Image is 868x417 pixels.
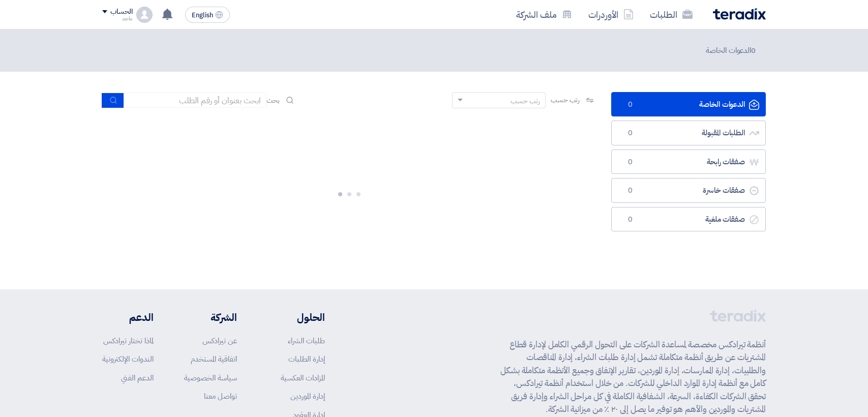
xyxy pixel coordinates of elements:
[713,8,766,20] img: Teradix logo
[624,186,636,196] span: 0
[624,128,636,138] span: 0
[184,310,237,325] li: الشركة
[204,391,237,402] a: تواصل معنا
[624,215,636,225] span: 0
[288,335,325,346] a: طلبات الشراء
[611,178,766,203] a: صفقات خاسرة0
[500,338,766,416] p: أنظمة تيرادكس مخصصة لمساعدة الشركات على التحول الرقمي الكامل لإدارة قطاع المشتريات عن طريق أنظمة ...
[124,93,266,108] input: ابحث بعنوان أو رقم الطلب
[121,372,154,383] a: الدعم الفني
[611,150,766,174] a: صفقات رابحة0
[192,12,213,19] span: English
[281,372,325,383] a: المزادات العكسية
[288,353,325,365] a: إدارة الطلبات
[102,310,154,325] li: الدعم
[266,95,280,106] span: بحث
[611,207,766,232] a: صفقات ملغية0
[611,92,766,117] a: الدعوات الخاصة0
[191,353,237,365] a: اتفاقية المستخدم
[102,16,132,21] div: ماجد
[580,3,642,26] a: الأوردرات
[184,372,237,383] a: سياسة الخصوصية
[642,3,701,26] a: الطلبات
[624,157,636,167] span: 0
[611,121,766,145] a: الطلبات المقبولة0
[511,96,540,106] div: رتب حسب
[267,310,325,325] li: الحلول
[102,353,154,365] a: الندوات الإلكترونية
[290,391,325,402] a: إدارة الموردين
[103,335,154,346] a: لماذا تختار تيرادكس
[136,7,153,23] img: profile_test.png
[185,7,230,23] button: English
[110,8,132,16] div: الحساب
[706,45,758,56] span: الدعوات الخاصة
[751,45,756,56] span: 0
[202,335,237,346] a: عن تيرادكس
[551,95,580,105] span: رتب حسب
[508,3,580,26] a: ملف الشركة
[624,100,636,110] span: 0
